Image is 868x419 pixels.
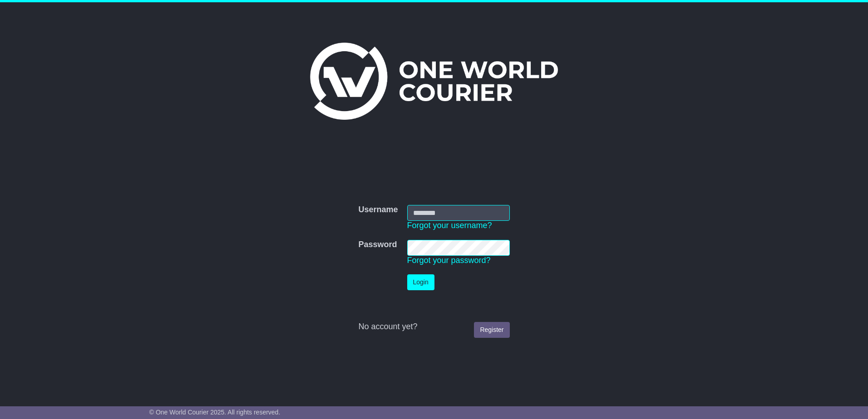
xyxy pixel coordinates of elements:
a: Register [474,322,509,338]
label: Password [358,240,397,250]
button: Login [407,274,434,290]
img: One World [310,43,558,120]
label: Username [358,205,398,215]
span: © One World Courier 2025. All rights reserved. [149,409,281,416]
a: Forgot your username? [407,221,492,230]
div: No account yet? [358,322,509,332]
a: Forgot your password? [407,256,491,265]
